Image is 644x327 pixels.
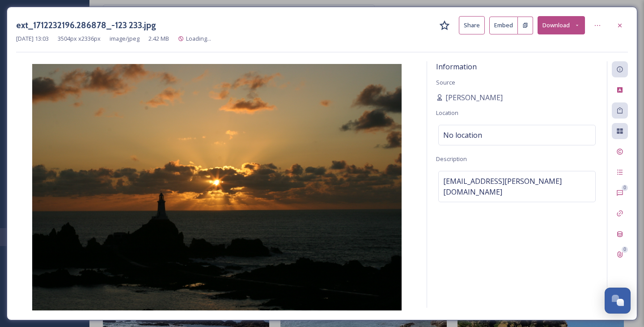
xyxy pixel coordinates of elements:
[443,176,591,197] span: [EMAIL_ADDRESS][PERSON_NAME][DOMAIN_NAME]
[436,109,458,117] span: Location
[443,130,482,140] span: No location
[622,185,628,191] div: 0
[436,155,467,163] span: Description
[110,34,140,43] span: image/jpeg
[445,92,503,103] span: [PERSON_NAME]
[605,288,631,314] button: Open Chat
[16,34,49,43] span: [DATE] 13:03
[58,34,101,43] span: 3504 px x 2336 px
[16,19,156,32] h3: ext_1712232196.286878_-123 233.jpg
[622,246,628,253] div: 0
[489,17,518,34] button: Embed
[459,16,485,34] button: Share
[538,16,585,34] button: Download
[186,34,211,42] span: Loading...
[436,62,477,72] span: Information
[16,64,418,310] img: -123%20233.jpg
[148,34,169,43] span: 2.42 MB
[436,78,455,86] span: Source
